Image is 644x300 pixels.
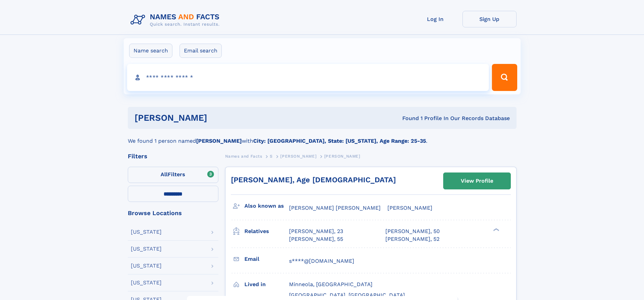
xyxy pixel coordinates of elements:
a: Sign Up [462,11,517,27]
a: Log In [408,11,462,27]
h3: Email [244,253,289,265]
label: Email search [180,44,222,58]
a: [PERSON_NAME] [280,152,316,160]
h3: Lived in [244,279,289,290]
div: Found 1 Profile In Our Records Database [305,115,510,122]
div: [US_STATE] [131,280,162,285]
span: [GEOGRAPHIC_DATA], [GEOGRAPHIC_DATA] [289,292,405,298]
label: Name search [129,44,172,58]
div: ❯ [492,228,500,232]
h3: Relatives [244,226,289,237]
a: [PERSON_NAME], 55 [289,235,343,243]
div: View Profile [461,173,493,189]
span: [PERSON_NAME] [280,154,316,159]
b: [PERSON_NAME] [196,138,242,144]
span: [PERSON_NAME] [387,205,432,211]
a: S [270,152,273,160]
div: We found 1 person named with . [128,129,517,145]
div: [US_STATE] [131,229,162,235]
span: S [270,154,273,159]
a: View Profile [444,173,510,189]
a: [PERSON_NAME], Age [DEMOGRAPHIC_DATA] [231,176,396,184]
span: All [161,171,168,178]
div: Filters [128,153,218,159]
button: Search Button [492,64,517,91]
div: [US_STATE] [131,263,162,269]
span: Minneola, [GEOGRAPHIC_DATA] [289,281,373,287]
a: Names and Facts [225,152,262,160]
span: [PERSON_NAME] [PERSON_NAME] [289,205,381,211]
label: Filters [128,167,218,183]
h3: Also known as [244,200,289,212]
h1: [PERSON_NAME] [135,114,305,122]
a: [PERSON_NAME], 23 [289,228,343,235]
b: City: [GEOGRAPHIC_DATA], State: [US_STATE], Age Range: 25-35 [253,138,426,144]
a: [PERSON_NAME], 50 [385,228,440,235]
input: search input [127,64,489,91]
a: [PERSON_NAME], 52 [385,235,439,243]
div: Browse Locations [128,210,218,216]
div: [US_STATE] [131,246,162,252]
img: Logo Names and Facts [128,11,225,29]
span: [PERSON_NAME] [324,154,360,159]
